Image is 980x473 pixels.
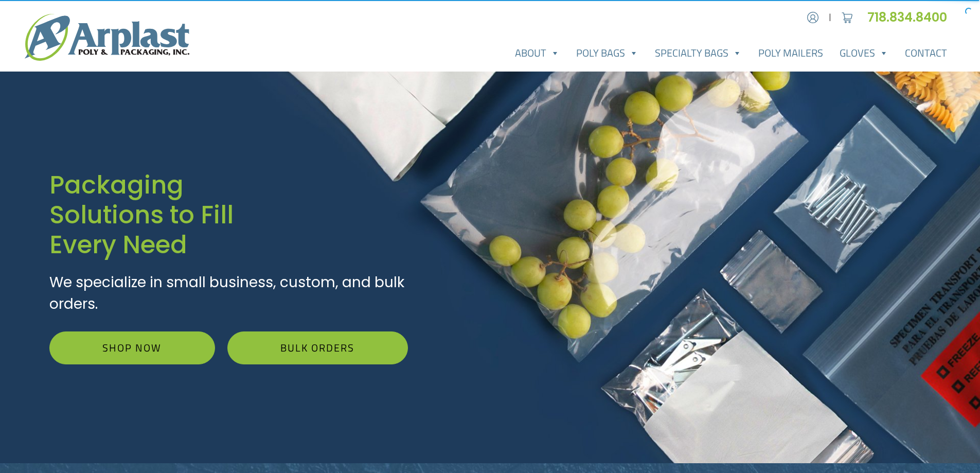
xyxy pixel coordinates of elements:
p: We specialize in small business, custom, and bulk orders. [49,272,408,315]
span: | [829,11,831,24]
a: Poly Mailers [750,43,831,63]
h1: Packaging Solutions to Fill Every Need [49,170,408,259]
a: Gloves [831,43,897,63]
a: Poly Bags [568,43,647,63]
a: Bulk Orders [227,331,408,364]
a: Specialty Bags [647,43,750,63]
img: logo [25,14,189,61]
a: Contact [897,43,955,63]
a: Shop Now [49,331,215,364]
a: About [507,43,568,63]
a: 718.834.8400 [867,9,955,26]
